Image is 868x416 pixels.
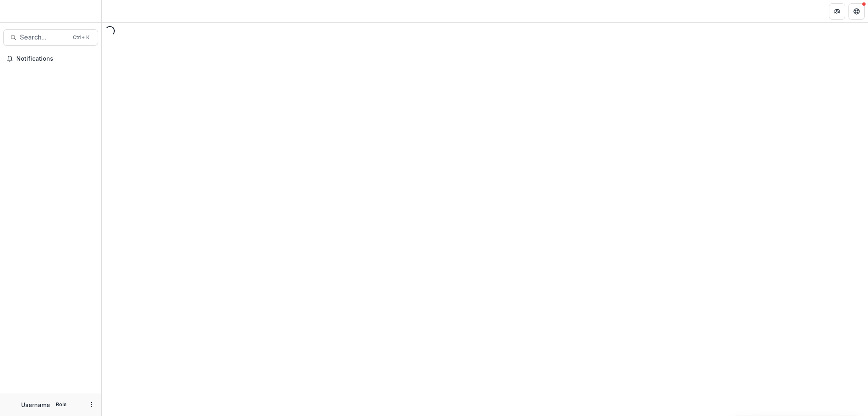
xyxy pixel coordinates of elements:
button: Search... [3,29,98,46]
button: Notifications [3,52,98,65]
button: More [87,400,96,409]
p: Username [21,401,50,409]
p: Role [53,401,69,408]
span: Search... [20,33,68,41]
span: Notifications [16,55,95,62]
button: Get Help [848,3,865,20]
button: Partners [829,3,845,20]
div: Ctrl + K [71,33,91,42]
